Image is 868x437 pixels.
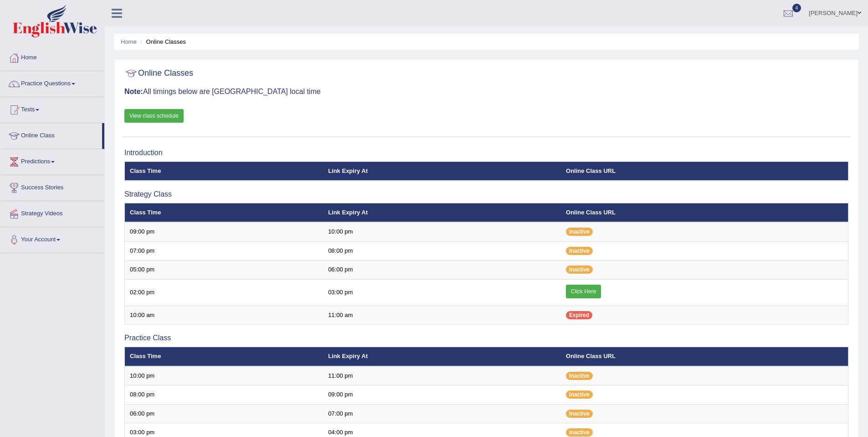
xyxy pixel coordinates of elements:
a: Tests [0,97,104,120]
a: Strategy Videos [0,201,104,224]
h3: Strategy Class [124,190,848,198]
a: View class schedule [124,109,184,123]
span: Inactive [566,372,593,380]
h3: Practice Class [124,334,848,342]
span: 4 [792,4,801,12]
th: Online Class URL [561,161,848,181]
span: Inactive [566,247,593,255]
a: Predictions [0,149,104,172]
td: 07:00 pm [323,404,561,423]
td: 08:00 pm [323,241,561,260]
td: 02:00 pm [125,279,324,306]
td: 11:00 am [323,306,561,325]
span: Inactive [566,228,593,236]
span: Inactive [566,410,593,418]
td: 09:00 pm [125,222,324,241]
span: Inactive [566,390,593,399]
td: 10:00 pm [125,366,324,385]
a: Success Stories [0,175,104,198]
td: 08:00 pm [125,385,324,405]
span: Inactive [566,265,593,274]
td: 03:00 pm [323,279,561,306]
a: Your Account [0,227,104,250]
h3: Introduction [124,149,848,157]
th: Link Expiry At [323,347,561,366]
a: Online Class [0,123,102,146]
h3: All timings below are [GEOGRAPHIC_DATA] local time [124,88,848,96]
a: Click Here [566,285,601,298]
a: Home [121,38,137,45]
th: Class Time [125,203,324,222]
td: 05:00 pm [125,260,324,280]
td: 09:00 pm [323,385,561,405]
td: 11:00 pm [323,366,561,385]
td: 07:00 pm [125,241,324,260]
th: Class Time [125,347,324,366]
span: Expired [566,311,592,319]
li: Online Classes [138,37,186,46]
b: Note: [124,88,143,95]
a: Home [0,45,104,68]
td: 10:00 am [125,306,324,325]
th: Online Class URL [561,203,848,222]
a: Practice Questions [0,71,104,94]
th: Class Time [125,161,324,181]
td: 06:00 pm [125,404,324,423]
th: Link Expiry At [323,203,561,222]
th: Online Class URL [561,347,848,366]
th: Link Expiry At [323,161,561,181]
td: 06:00 pm [323,260,561,280]
td: 10:00 pm [323,222,561,241]
span: Inactive [566,428,593,437]
h2: Online Classes [124,67,193,80]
